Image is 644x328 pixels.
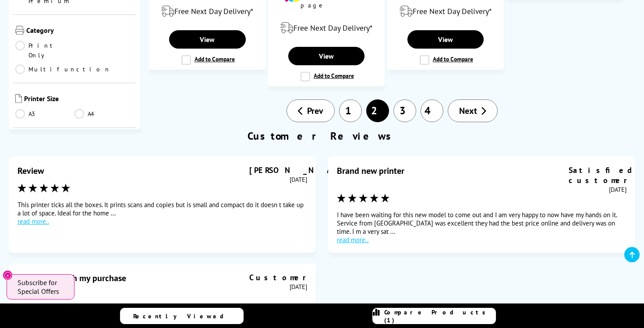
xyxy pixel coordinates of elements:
[15,94,22,103] img: Printer Size
[420,55,473,65] label: Add to Compare
[372,308,496,324] a: Compare Products (1)
[290,282,307,291] time: [DATE]
[18,201,307,226] div: This printer ticks all the boxes. It prints scans and copies but is small and compact do it doesn...
[384,308,495,324] span: Compare Products (1)
[18,272,126,284] div: Very happy with my purchase
[74,109,134,119] a: A4
[609,185,626,194] time: [DATE]
[339,99,362,122] a: 1
[337,236,626,244] a: read more..
[15,64,111,74] a: Multifunction
[301,72,354,81] label: Add to Compare
[393,99,416,122] a: 3
[288,47,364,65] a: View
[120,308,244,324] a: Recently Viewed
[18,217,307,226] a: read more..
[287,99,335,122] a: Prev
[337,211,626,244] div: I have been waiting for this new model to come out and I am very happy to now have my hands on it...
[337,165,404,176] div: Brand new printer
[290,175,307,183] time: [DATE]
[421,99,443,122] a: 4
[18,278,66,296] span: Subscribe for Special Offers
[448,99,498,122] a: Next
[569,165,626,185] div: Satisfied customer
[15,41,74,60] a: Print Only
[249,165,307,175] div: [PERSON_NAME]
[249,272,307,282] div: Customer
[3,270,13,280] button: Close
[133,312,233,320] span: Recently Viewed
[15,26,24,35] img: Category
[26,26,134,36] span: Category
[18,165,44,176] div: Review
[24,94,134,105] span: Printer Size
[169,30,245,49] a: View
[15,109,74,119] a: A3
[4,129,640,143] h2: Customer Reviews
[307,105,323,116] span: Prev
[273,16,380,40] div: modal_delivery
[459,105,477,116] span: Next
[181,55,235,65] label: Add to Compare
[407,30,484,49] a: View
